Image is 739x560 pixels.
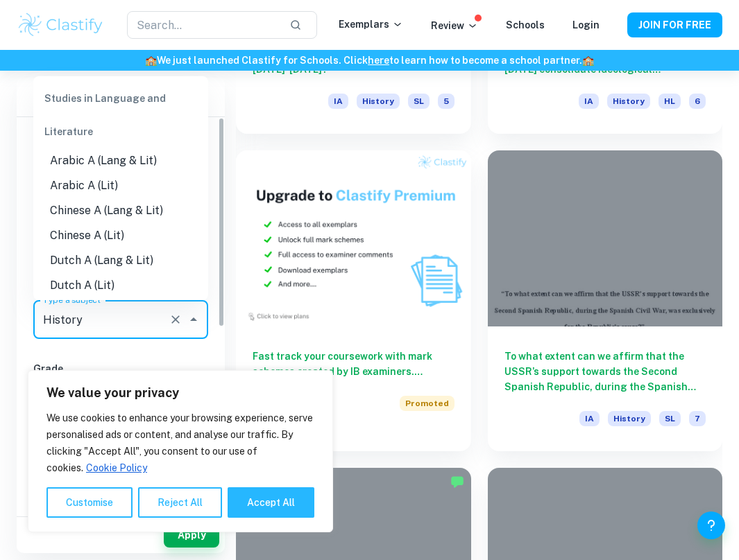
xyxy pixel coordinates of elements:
[28,370,333,532] div: We value your privacy
[659,411,681,426] span: SL
[46,410,314,476] p: We use cookies to enhance your browsing experience, serve personalised ads or content, and analys...
[33,361,208,376] h6: Grade
[689,411,706,426] span: 7
[357,94,400,109] span: History
[46,385,314,401] p: We value your privacy
[164,523,219,548] button: Apply
[328,94,348,109] span: IA
[450,475,464,489] img: Marked
[33,248,208,273] li: Dutch A (Lang & Lit)
[33,223,208,248] li: Chinese A (Lit)
[572,19,600,30] a: Login
[145,55,157,66] span: 🏫
[689,94,706,109] span: 6
[17,11,105,39] img: Clastify logo
[228,487,314,518] button: Accept All
[607,94,650,109] span: History
[579,411,600,426] span: IA
[236,150,471,326] img: Thumbnail
[17,78,225,116] h6: Filter exemplars
[166,310,185,329] button: Clear
[138,487,222,518] button: Reject All
[33,173,208,198] li: Arabic A (Lit)
[368,55,389,66] a: here
[488,150,723,451] a: To what extent can we affirm that the USSR’s support towards the Second Spanish Republic, during ...
[582,55,594,66] span: 🏫
[33,298,208,340] li: English A ([PERSON_NAME] & Lit) HL Essay
[33,148,208,173] li: Arabic A (Lang & Lit)
[3,53,736,68] h6: We just launched Clastify for Schools. Click to learn how to become a school partner.
[438,94,455,109] span: 5
[33,273,208,298] li: Dutch A (Lit)
[504,349,706,394] h6: To what extent can we affirm that the USSR’s support towards the Second Spanish Republic, during ...
[33,198,208,223] li: Chinese A (Lang & Lit)
[697,511,725,539] button: Help and Feedback
[627,12,722,37] button: JOIN FOR FREE
[400,396,455,411] span: Promoted
[184,310,203,329] button: Close
[46,487,133,518] button: Customise
[659,94,681,109] span: HL
[579,94,599,109] span: IA
[431,18,478,33] p: Review
[253,349,455,379] h6: Fast track your coursework with mark schemes created by IB examiners. Upgrade now
[506,19,545,30] a: Schools
[127,11,279,39] input: Search...
[608,411,651,426] span: History
[408,94,430,109] span: SL
[85,462,148,474] a: Cookie Policy
[339,17,403,32] p: Exemplars
[33,82,208,148] div: Studies in Language and Literature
